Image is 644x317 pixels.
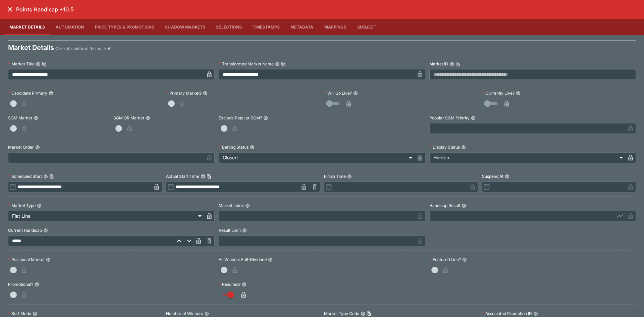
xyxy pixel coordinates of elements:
p: Market ID [429,61,448,67]
button: Market Details [4,19,50,35]
p: Will Go Live? [324,90,352,96]
p: Number of Winners [166,311,203,316]
button: Featured Line? [462,257,467,262]
button: Price Types & Promotions [90,19,160,35]
div: Flat Line [8,211,204,221]
p: Positional Market [8,257,45,262]
p: Popular SGM Priority [429,115,470,121]
div: Hidden [429,152,625,163]
h4: Market Details [8,43,54,52]
button: Market Order [35,145,40,150]
p: Suspend At [482,173,503,179]
div: Closed [219,152,415,163]
p: Handicap Result [429,203,460,208]
p: Associated Promotion ID [482,311,532,316]
button: Promotional? [35,282,39,287]
button: Resulted? [242,282,247,287]
p: Betting Status [219,144,249,150]
button: Selections [211,19,247,35]
button: Result Limit [242,228,247,233]
p: SGM Market [8,115,32,121]
p: Exclude Popular SGM? [219,115,262,121]
button: SGM Market [34,116,38,120]
button: Number of Winners [204,311,209,316]
button: Market Type CodeCopy To Clipboard [361,311,365,316]
button: Candidate Primary [49,91,53,96]
p: Display Status [429,144,460,150]
button: Market TitleCopy To Clipboard [36,62,41,66]
p: Current Handicap [8,227,42,233]
p: All Winners Full-Dividend [219,257,267,262]
button: Handicap Result [462,203,466,208]
button: Timestamps [247,19,285,35]
button: All Winners Full-Dividend [268,257,273,262]
p: Primary Market? [166,90,202,96]
p: Market Index [219,203,244,208]
button: Copy To Clipboard [367,311,371,316]
button: Primary Market? [203,91,208,96]
button: Metadata [285,19,319,35]
p: Scheduled Start [8,173,42,179]
button: Copy To Clipboard [49,174,54,179]
p: SGM OR Market [113,115,144,121]
p: Promotional? [8,281,33,287]
button: Market Type [37,203,42,208]
button: Betting Status [250,145,255,150]
p: Transformed Market Name [219,61,274,67]
p: Resulted? [219,281,240,287]
button: Display Status [461,145,466,150]
p: Finish Time [324,173,346,179]
button: Market Index [245,203,250,208]
h6: Points Handicap +10.5 [16,6,74,13]
p: Currently Live? [482,90,515,96]
p: Core attributes of the market [55,45,110,52]
p: Market Type Code [324,311,359,316]
button: Copy To Clipboard [455,62,460,66]
button: Subject [352,19,382,35]
button: Shadow Markets [160,19,211,35]
button: Positional Market [46,257,51,262]
p: Market Type [8,203,36,208]
button: SGM OR Market [146,116,150,120]
button: Mappings [319,19,352,35]
button: Current Handicap [43,228,48,233]
button: Currently Live? [516,91,521,96]
button: Will Go Live? [353,91,358,96]
p: Result Limit [219,227,241,233]
p: Candidate Primary [8,90,47,96]
button: Automation [50,19,90,35]
button: Copy To Clipboard [207,174,211,179]
button: Popular SGM Priority [471,116,476,120]
p: Featured Line? [429,257,461,262]
button: Copy To Clipboard [42,62,47,66]
p: Sort Mode [8,311,31,316]
button: close [4,3,16,15]
button: Market IDCopy To Clipboard [449,62,454,66]
button: Exclude Popular SGM? [263,116,268,120]
button: Transformed Market NameCopy To Clipboard [275,62,280,66]
p: Market Title [8,61,35,67]
p: Actual Start Time [166,173,199,179]
button: Scheduled StartCopy To Clipboard [43,174,48,179]
button: Copy To Clipboard [281,62,286,66]
button: Sort Mode [33,311,37,316]
button: Finish Time [347,174,352,179]
button: Actual Start TimeCopy To Clipboard [201,174,205,179]
button: Associated Promotion ID [533,311,538,316]
button: Suspend At [505,174,509,179]
p: Market Order [8,144,34,150]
